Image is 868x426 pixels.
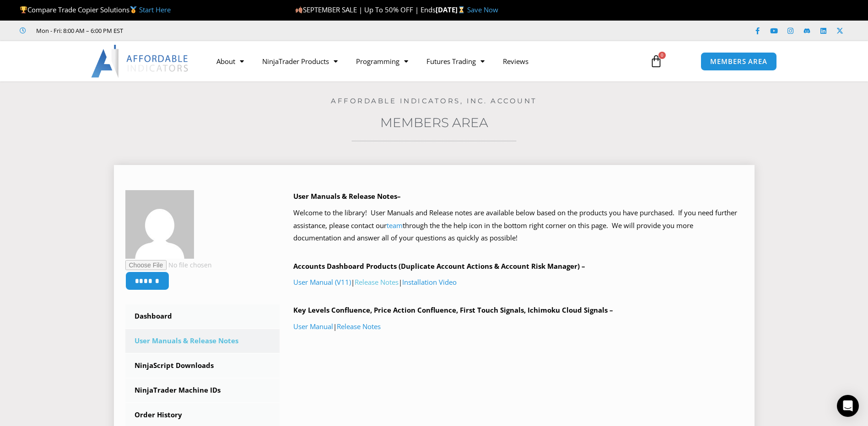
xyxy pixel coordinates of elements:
p: | | [293,276,743,289]
a: Dashboard [125,304,280,328]
a: Affordable Indicators, Inc. Account [331,96,537,105]
iframe: Customer reviews powered by Trustpilot [136,26,273,35]
a: User Manual [293,322,333,331]
a: Futures Trading [417,51,494,72]
span: MEMBERS AREA [710,58,767,65]
a: team [387,221,403,230]
a: Start Here [139,5,171,14]
div: Open Intercom Messenger [837,395,859,417]
a: Programming [347,51,417,72]
b: Key Levels Confluence, Price Action Confluence, First Touch Signals, Ichimoku Cloud Signals – [293,305,613,314]
strong: [DATE] [436,5,467,14]
img: 🏆 [20,6,27,13]
img: 84adfa5f22bfd24465d130157fdb390bdb77ef40d44dd4234900401a6a33fd26 [125,190,194,259]
p: | [293,320,743,333]
img: 🍂 [296,6,302,13]
a: About [207,51,253,72]
span: Mon - Fri: 8:00 AM – 6:00 PM EST [34,25,123,36]
img: LogoAI | Affordable Indicators – NinjaTrader [91,45,189,78]
nav: Menu [207,51,639,72]
a: User Manual (V11) [293,277,351,287]
a: 0 [636,48,676,75]
a: MEMBERS AREA [701,52,777,71]
a: NinjaScript Downloads [125,354,280,378]
a: Reviews [494,51,538,72]
a: Members Area [380,115,488,130]
a: Installation Video [402,277,457,287]
p: Welcome to the library! User Manuals and Release notes are available below based on the products ... [293,207,743,245]
img: ⌛ [458,6,465,13]
span: Compare Trade Copier Solutions [20,5,171,14]
a: NinjaTrader Products [253,51,347,72]
b: Accounts Dashboard Products (Duplicate Account Actions & Account Risk Manager) – [293,261,585,271]
a: NinjaTrader Machine IDs [125,378,280,402]
span: SEPTEMBER SALE | Up To 50% OFF | Ends [295,5,436,14]
a: Release Notes [337,322,381,331]
a: Release Notes [355,277,399,287]
img: 🥇 [130,6,137,13]
b: User Manuals & Release Notes– [293,192,401,201]
span: 0 [658,52,666,59]
a: User Manuals & Release Notes [125,329,280,353]
a: Save Now [467,5,498,14]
